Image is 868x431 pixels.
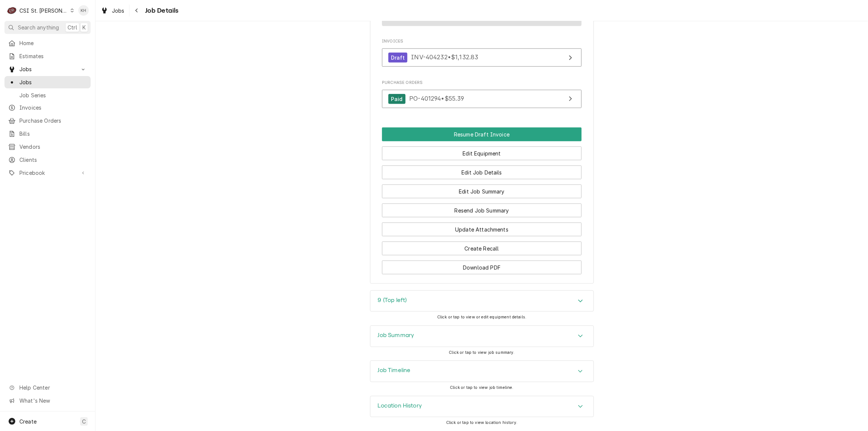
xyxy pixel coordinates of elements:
span: Invoices [19,104,87,111]
a: View Invoice [382,48,582,67]
span: C [82,418,86,425]
div: Button Group Row [382,128,582,141]
a: Job Series [4,89,91,101]
span: Home [19,39,87,47]
div: Job Summary [370,325,594,347]
span: Job Series [19,91,87,99]
button: Edit Equipment [382,147,582,160]
span: Estimates [19,52,87,60]
h3: Job Summary [378,332,414,339]
button: Resend Job Summary [382,204,582,217]
div: 9 (Top left) [370,290,594,312]
span: K [82,23,86,31]
button: Resume Draft Invoice [382,128,582,141]
div: Button Group [382,128,582,274]
span: INV-404232 • $1,132.83 [411,54,478,61]
button: Search anythingCtrlK [4,21,91,34]
a: Clients [4,154,91,166]
a: Jobs [4,76,91,88]
div: KH [78,5,89,16]
span: Pricebook [19,169,76,177]
a: Vendors [4,141,91,153]
button: Update Attachments [382,223,582,236]
div: Accordion Header [370,326,593,347]
div: Button Group Row [382,141,582,160]
span: Click or tap to view job timeline. [450,385,513,390]
span: Click or tap to view location history. [446,420,517,425]
button: Accordion Details Expand Trigger [370,361,593,382]
h3: Location History [378,402,422,409]
div: Button Group Row [382,160,582,179]
span: Click or tap to view or edit equipment details. [437,315,527,320]
span: What's New [19,397,86,405]
span: Ctrl [68,23,77,31]
span: Clients [19,156,87,164]
a: Go to Jobs [4,63,91,75]
span: Invoices [382,38,582,44]
button: Edit Job Summary [382,185,582,198]
a: Home [4,37,91,49]
div: Job Timeline [370,361,594,382]
div: Location History [370,396,594,418]
div: CSI St. Louis's Avatar [7,5,17,16]
a: Go to What's New [4,394,91,407]
div: Accordion Header [370,361,593,382]
span: Purchase Orders [382,80,582,86]
span: Jobs [112,7,125,15]
div: Button Group Row [382,236,582,255]
span: Jobs [19,78,87,86]
a: Go to Pricebook [4,167,91,179]
div: Accordion Header [370,291,593,312]
a: Bills [4,128,91,140]
div: Kelsey Hetlage's Avatar [78,5,89,16]
div: C [7,5,17,16]
button: Edit Job Details [382,166,582,179]
div: Button Group Row [382,179,582,198]
a: Jobs [98,4,128,17]
span: Purchase Orders [19,117,87,125]
span: PO-401294 • $55.39 [409,95,464,103]
div: Button Group Row [382,217,582,236]
button: Accordion Details Expand Trigger [370,396,593,417]
span: Help Center [19,384,86,391]
div: Paid [388,94,405,104]
button: Download PDF [382,261,582,274]
a: Purchase Orders [4,114,91,127]
a: Estimates [4,50,91,62]
button: Accordion Details Expand Trigger [370,326,593,347]
h3: 9 (Top left) [378,297,407,304]
span: Search anything [18,23,59,31]
a: Invoices [4,101,91,114]
div: CSI St. [PERSON_NAME] [19,7,68,15]
button: Navigate back [131,4,143,16]
a: View Purchase Order [382,90,582,108]
span: Bills [19,130,87,138]
div: Button Group Row [382,255,582,274]
button: Create Recall [382,242,582,255]
h3: Job Timeline [378,367,411,374]
div: Button Group Row [382,198,582,217]
span: Jobs [19,65,76,73]
div: Draft [388,53,407,63]
span: Job Details [143,6,179,16]
span: Create [19,418,37,425]
button: Accordion Details Expand Trigger [370,291,593,312]
div: Invoices [382,38,582,70]
a: Go to Help Center [4,381,91,394]
div: Purchase Orders [382,80,582,112]
span: Vendors [19,143,87,151]
span: Click or tap to view job summary. [449,350,514,355]
div: Accordion Header [370,396,593,417]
